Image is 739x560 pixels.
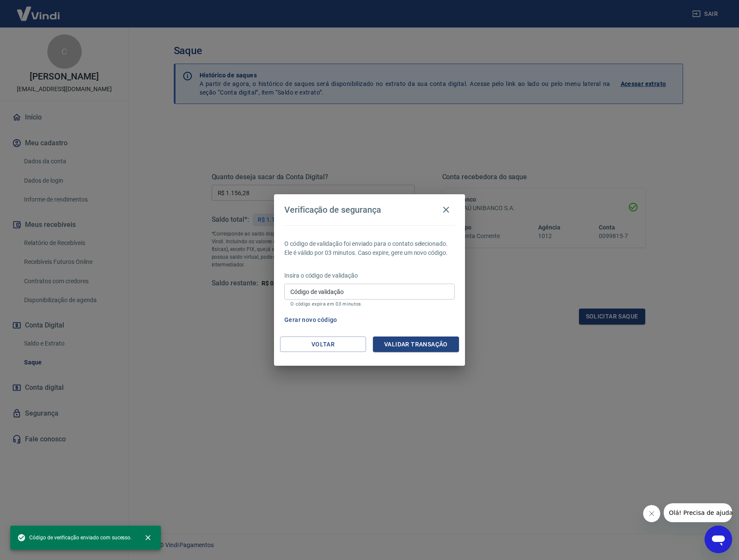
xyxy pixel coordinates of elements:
[281,312,341,328] button: Gerar novo código
[284,205,381,215] h4: Verificação de segurança
[280,337,366,352] button: Voltar
[5,6,72,13] span: Olá! Precisa de ajuda?
[17,533,132,542] span: Código de verificação enviado com sucesso.
[284,239,455,257] p: O código de validação foi enviado para o contato selecionado. Ele é válido por 03 minutos. Caso e...
[643,505,660,522] iframe: Fechar mensagem
[290,301,449,307] p: O código expira em 03 minutos.
[373,337,459,352] button: Validar transação
[139,528,157,547] button: close
[664,503,732,522] iframe: Mensagem da empresa
[705,526,732,553] iframe: Botão para abrir a janela de mensagens
[284,271,455,280] p: Insira o código de validação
